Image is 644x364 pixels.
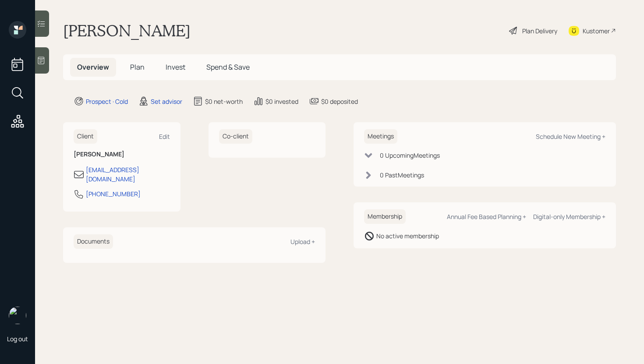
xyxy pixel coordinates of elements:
div: Digital-only Membership + [533,212,605,221]
div: 0 Past Meeting s [380,170,424,180]
h6: Membership [364,209,406,224]
span: Invest [166,62,185,72]
span: Spend & Save [206,62,250,72]
h6: Co-client [219,129,252,144]
h6: Documents [74,234,113,249]
div: Set advisor [151,97,182,106]
div: [EMAIL_ADDRESS][DOMAIN_NAME] [86,165,170,184]
div: $0 invested [265,97,298,106]
div: Schedule New Meeting + [536,132,605,141]
div: 0 Upcoming Meeting s [380,151,440,160]
h6: Meetings [364,129,397,144]
div: $0 deposited [321,97,358,106]
div: $0 net-worth [205,97,243,106]
div: Upload + [290,237,315,246]
div: [PHONE_NUMBER] [86,189,141,198]
div: Prospect · Cold [86,97,128,106]
div: Edit [159,132,170,141]
span: Overview [77,62,109,72]
div: Plan Delivery [522,26,557,35]
img: retirable_logo.png [9,307,26,324]
div: Log out [7,335,28,343]
div: No active membership [376,231,439,240]
h6: [PERSON_NAME] [74,151,170,158]
h1: [PERSON_NAME] [63,21,191,40]
span: Plan [130,62,145,72]
div: Annual Fee Based Planning + [447,212,526,221]
div: Kustomer [583,26,610,35]
h6: Client [74,129,97,144]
